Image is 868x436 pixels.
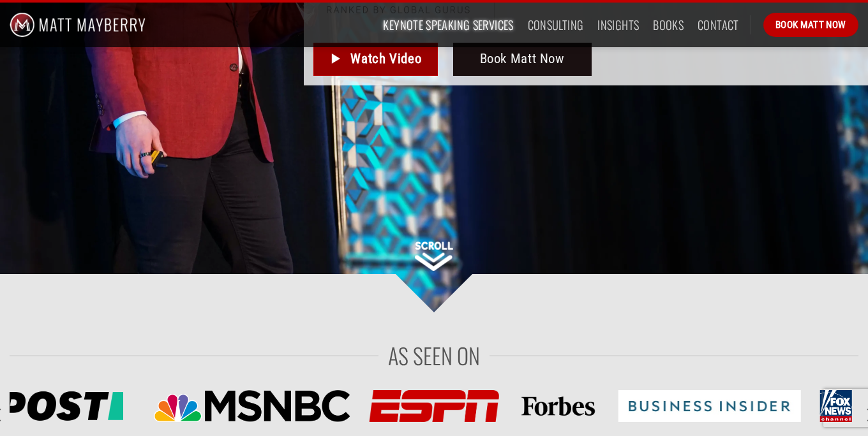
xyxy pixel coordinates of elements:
img: Scroll Down [415,242,453,271]
a: Books [653,13,684,36]
span: Watch Video [350,48,421,69]
a: Insights [597,13,639,36]
span: Book Matt Now [480,48,565,69]
a: Contact [698,13,739,36]
a: Book Matt Now [763,13,858,37]
a: Watch Video [313,43,438,76]
a: Consulting [528,13,584,36]
a: Keynote Speaking Services [383,13,513,36]
img: Matt Mayberry [10,3,146,47]
span: Book Matt Now [775,17,846,33]
a: Book Matt Now [453,43,592,76]
span: As Seen On [388,338,480,373]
